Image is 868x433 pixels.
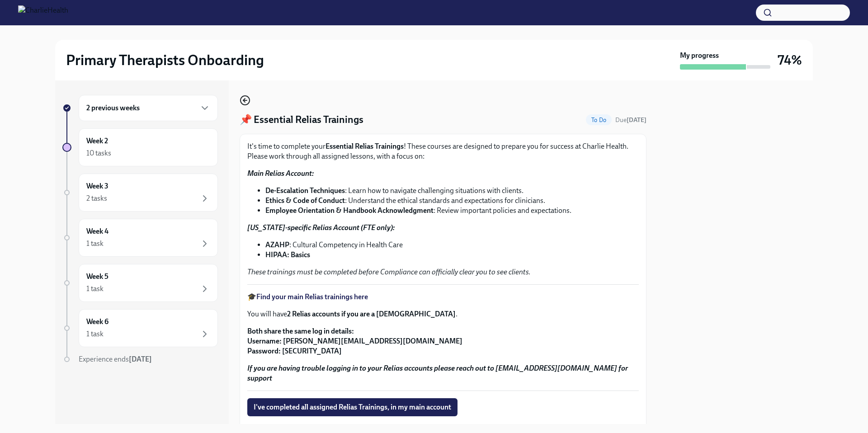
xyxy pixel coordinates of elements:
[86,329,104,339] div: 1 task
[265,206,639,216] li: : Review important policies and expectations.
[615,116,646,124] span: August 18th, 2025 10:00
[265,250,310,259] strong: HIPAA: Basics
[79,95,218,121] div: 2 previous weeks
[615,116,646,124] span: Due
[778,52,802,68] h3: 74%
[287,310,456,318] strong: 2 Relias accounts if you are a [DEMOGRAPHIC_DATA]
[86,317,108,327] h6: Week 6
[62,128,218,166] a: Week 210 tasks
[265,196,345,205] strong: Ethics & Code of Conduct
[86,272,108,282] h6: Week 5
[265,186,345,195] strong: De-Escalation Techniques
[247,141,639,161] p: It's time to complete your ! These courses are designed to prepare you for success at Charlie Hea...
[66,51,264,69] h2: Primary Therapists Onboarding
[240,113,363,127] h4: 📌 Essential Relias Trainings
[247,268,531,276] em: These trainings must be completed before Compliance can officially clear you to see clients.
[79,355,152,363] span: Experience ends
[247,398,458,416] button: I've completed all assigned Relias Trainings, in my main account
[62,174,218,212] a: Week 32 tasks
[256,292,368,301] a: Find your main Relias trainings here
[62,219,218,257] a: Week 41 task
[62,309,218,347] a: Week 61 task
[247,169,314,178] strong: Main Relias Account:
[247,327,462,355] strong: Both share the same log in details: Username: [PERSON_NAME][EMAIL_ADDRESS][DOMAIN_NAME] Password:...
[680,51,719,61] strong: My progress
[265,196,639,206] li: : Understand the ethical standards and expectations for clinicians.
[86,148,111,158] div: 10 tasks
[247,223,395,232] strong: [US_STATE]-specific Relias Account (FTE only):
[265,206,434,215] strong: Employee Orientation & Handbook Acknowledgment
[86,103,140,113] h6: 2 previous weeks
[325,142,404,151] strong: Essential Relias Trainings
[86,193,107,203] div: 2 tasks
[86,181,108,191] h6: Week 3
[18,5,68,20] img: CharlieHealth
[265,186,639,196] li: : Learn how to navigate challenging situations with clients.
[627,116,646,124] strong: [DATE]
[86,239,104,249] div: 1 task
[265,240,289,249] strong: AZAHP
[247,364,628,382] strong: If you are having trouble logging in to your Relias accounts please reach out to [EMAIL_ADDRESS][...
[86,284,104,294] div: 1 task
[86,136,108,146] h6: Week 2
[254,403,451,412] span: I've completed all assigned Relias Trainings, in my main account
[129,355,152,363] strong: [DATE]
[265,240,639,250] li: : Cultural Competency in Health Care
[86,226,108,236] h6: Week 4
[586,117,612,123] span: To Do
[247,292,639,302] p: 🎓
[247,309,639,319] p: You will have .
[62,264,218,302] a: Week 51 task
